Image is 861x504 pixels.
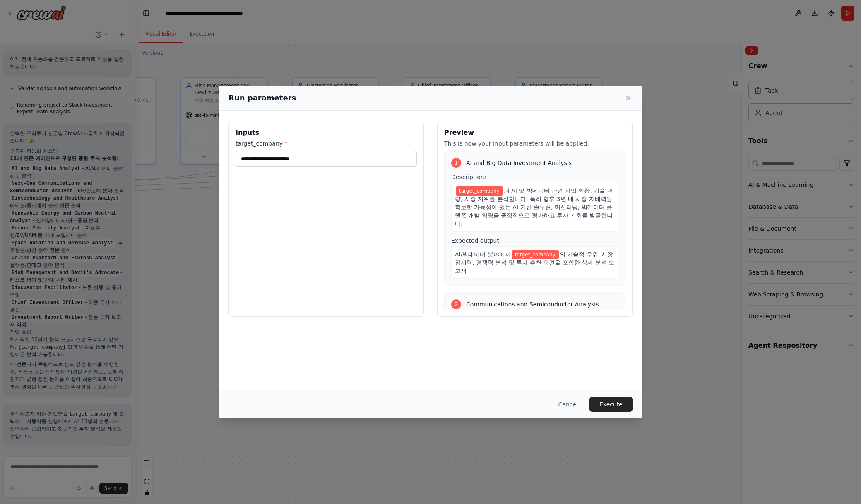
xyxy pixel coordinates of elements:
[466,159,572,167] span: AI and Big Data Investment Analysis
[456,186,503,196] span: Variable: target_company
[444,128,625,138] h3: Preview
[455,251,614,274] span: 의 기술적 우위, 시장 잠재력, 경쟁력 분석 및 투자 추천 의견을 포함한 상세 분석 보고서
[451,299,461,309] div: 2
[589,397,633,412] button: Execute
[228,92,296,104] h2: Run parameters
[552,397,584,412] button: Cancel
[444,139,625,148] p: This is how your input parameters will be applied:
[455,251,511,258] span: AI/빅데이터 분야에서
[512,250,559,259] span: Variable: target_company
[236,139,417,148] label: target_company
[451,158,461,168] div: 1
[455,187,613,227] span: 의 AI 및 빅데이터 관련 사업 현황, 기술 역량, 시장 지위를 분석합니다. 특히 향후 3년 내 시장 지배력을 확보할 가능성이 있는 AI 기반 솔루션, 머신러닝, 빅데이터 플...
[451,237,501,244] span: Expected output:
[236,128,417,138] h3: Inputs
[466,300,599,308] span: Communications and Semiconductor Analysis
[451,174,486,180] span: Description:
